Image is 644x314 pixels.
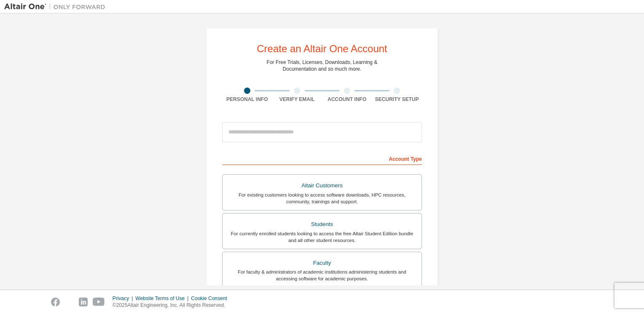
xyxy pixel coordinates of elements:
div: For existing customers looking to access software downloads, HPC resources, community, trainings ... [228,192,416,205]
p: © 2025 Altair Engineering, Inc. All Rights Reserved. [113,302,232,309]
div: Security Setup [372,96,422,103]
div: Altair Customers [228,180,416,192]
div: Create an Altair One Account [257,44,387,54]
img: youtube.svg [93,298,105,306]
div: For Free Trials, Licenses, Downloads, Learning & Documentation and so much more. [267,59,378,72]
img: Altair One [4,3,110,11]
div: For faculty & administrators of academic institutions administering students and accessing softwa... [228,269,416,282]
div: Personal Info [222,96,272,103]
div: Verify Email [272,96,322,103]
div: Account Type [222,152,422,165]
div: Privacy [113,295,135,302]
div: Faculty [228,257,416,269]
div: Website Terms of Use [135,295,191,302]
img: facebook.svg [51,298,60,306]
img: linkedin.svg [79,298,88,306]
div: Students [228,218,416,230]
div: For currently enrolled students looking to access the free Altair Student Edition bundle and all ... [228,230,416,244]
div: Cookie Consent [191,295,232,302]
div: Account Info [322,96,372,103]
